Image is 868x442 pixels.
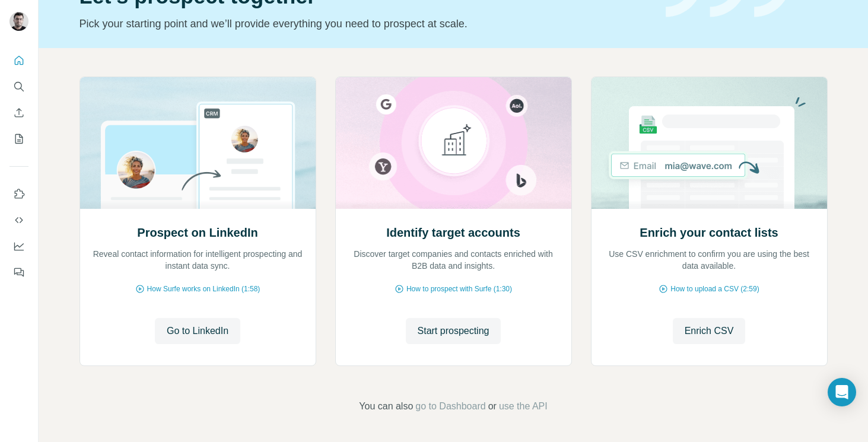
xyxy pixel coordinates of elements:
button: Enrich CSV [673,318,746,344]
button: Feedback [9,262,28,283]
button: My lists [9,128,28,150]
span: Enrich CSV [685,324,734,338]
p: Pick your starting point and we’ll provide everything you need to prospect at scale. [80,15,651,32]
p: Use CSV enrichment to confirm you are using the best data available. [603,248,815,272]
button: use the API [499,399,548,414]
button: Use Surfe API [9,209,28,231]
button: Start prospecting [406,318,501,344]
img: Identify target accounts [335,77,572,209]
span: Go to LinkedIn [167,324,228,338]
button: Use Surfe on LinkedIn [9,183,28,205]
p: Reveal contact information for intelligent prospecting and instant data sync. [92,248,304,272]
button: Dashboard [9,236,28,257]
img: Prospect on LinkedIn [80,77,316,209]
h2: Identify target accounts [386,224,520,241]
img: Enrich your contact lists [591,77,828,209]
span: How to prospect with Surfe (1:30) [406,284,512,294]
button: Enrich CSV [9,102,28,123]
button: Search [9,76,28,97]
button: go to Dashboard [415,399,485,414]
img: Avatar [9,12,28,31]
span: Start prospecting [418,324,489,338]
div: Open Intercom Messenger [828,378,856,406]
button: Quick start [9,50,28,71]
span: How to upload a CSV (2:59) [670,284,759,294]
span: You can also [359,399,413,414]
span: How Surfe works on LinkedIn (1:58) [147,284,260,294]
h2: Enrich your contact lists [640,224,778,241]
h2: Prospect on LinkedIn [137,224,257,241]
button: Go to LinkedIn [155,318,240,344]
p: Discover target companies and contacts enriched with B2B data and insights. [348,248,559,272]
span: or [488,399,497,414]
